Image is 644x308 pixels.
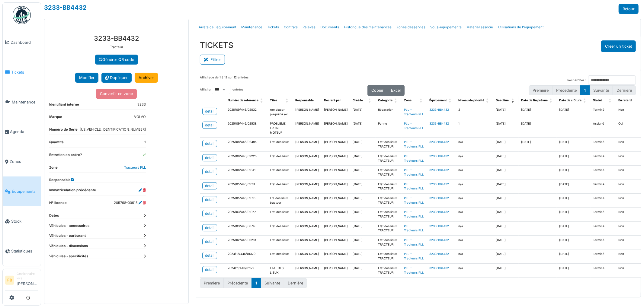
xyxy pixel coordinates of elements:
td: Non [616,193,641,207]
td: n/a [456,151,493,165]
a: Tracteurs PLL [124,165,146,170]
div: detail [205,211,214,216]
td: n/a [456,249,493,263]
td: [PERSON_NAME] [322,179,350,193]
td: [PERSON_NAME] [322,105,350,119]
nav: pagination [200,278,307,288]
div: detail [205,239,214,244]
td: [DATE] [557,151,591,165]
a: Utilisations de l'équipement [495,20,546,34]
td: [PERSON_NAME] [293,263,322,277]
td: [DATE] [519,119,557,138]
td: Etat des lieux [268,208,293,221]
td: Terminé [591,179,616,193]
span: Statut [593,99,602,102]
a: 3233-BB4432 [429,122,449,125]
td: Panne [376,119,402,138]
td: [DATE] [493,179,519,193]
td: Terminé [591,138,616,151]
td: [DATE] [350,193,376,207]
td: 2025/08/446/02225 [225,151,268,165]
td: Etat des lieux TRACTEUR [376,166,402,179]
td: [DATE] [519,105,557,119]
td: [DATE] [350,105,376,119]
td: Terminé [591,151,616,165]
a: Matériel associé [464,20,495,34]
span: Statistiques [11,248,38,254]
dt: Véhicules - dimensions [49,243,146,249]
a: PLL - Tracteurs PLL [404,140,424,148]
label: Rechercher : [567,78,586,83]
td: [PERSON_NAME] [293,208,322,221]
td: Non [616,151,641,165]
td: Terminé [591,105,616,119]
td: ETAT DES LIEUX [268,263,293,277]
span: Déclaré par [324,99,341,102]
td: État des lieux [268,138,293,151]
td: Terminé [591,193,616,207]
div: detail [205,155,214,160]
span: Statut: Activate to sort [609,96,612,105]
td: remplacer plaquette av [268,105,293,119]
td: 2025/09/446/02538 [225,119,268,138]
span: Zone [404,99,412,102]
div: detail [205,253,214,258]
td: [DATE] [493,236,519,249]
div: Affichage de 1 à 12 sur 12 entrées [200,75,248,85]
span: Tickets [11,69,38,75]
span: Niveau de priorité: Activate to sort [486,96,490,105]
td: [DATE] [557,138,591,151]
td: [DATE] [557,236,591,249]
nav: pagination [529,85,636,95]
dd: 3233 [137,102,146,107]
td: [DATE] [557,249,591,263]
td: 2025/08/446/02485 [225,138,268,151]
a: 3233-BB4432 [429,183,449,186]
a: Dashboard [3,27,41,57]
button: Filtrer [200,55,225,65]
h3: 3233-BB4432 [49,34,184,42]
td: Etat des lieux [268,236,293,249]
a: 3233-BB4432 [429,168,449,172]
span: Copier [371,88,383,93]
a: Sous-équipements [428,20,464,34]
a: detail [202,238,217,245]
td: Non [616,179,641,193]
td: 2025/09/446/02532 [225,105,268,119]
a: 3233-BB4432 [429,140,449,144]
td: [PERSON_NAME] [322,208,350,221]
td: [DATE] [493,221,519,235]
td: [PERSON_NAME] [322,119,350,138]
dt: Entretien en ordre? [49,152,82,160]
td: [DATE] [493,151,519,165]
span: Deadline [496,99,509,102]
a: 3233-BB4432 [429,108,449,111]
a: PLL - Tracteurs PLL [404,196,424,204]
td: n/a [456,236,493,249]
a: detail [202,224,217,231]
dt: Marque [49,114,62,122]
a: 3233-BB4432 [44,4,87,11]
td: [DATE] [493,105,519,119]
a: 3233-BB4432 [429,196,449,200]
td: n/a [456,208,493,221]
a: PLL - Tracteurs PLL [404,168,424,176]
td: Non [616,105,641,119]
a: Stock [3,206,41,236]
td: Non [616,208,641,221]
td: [DATE] [493,138,519,151]
a: Arrêts de l'équipement [196,20,239,34]
td: [DATE] [350,138,376,151]
td: [PERSON_NAME] [322,166,350,179]
td: PROBLEME FREIN MOTEUR [268,119,293,138]
td: [DATE] [493,263,519,277]
a: detail [202,182,217,189]
td: [DATE] [350,221,376,235]
td: Etat des lieux TRACTEUR [376,208,402,221]
a: PLL - Tracteurs PLL [404,266,424,274]
td: Terminé [591,236,616,249]
a: Relevés [300,20,318,34]
span: Créé le [353,99,363,102]
td: [DATE] [350,208,376,221]
td: [PERSON_NAME] [322,263,350,277]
